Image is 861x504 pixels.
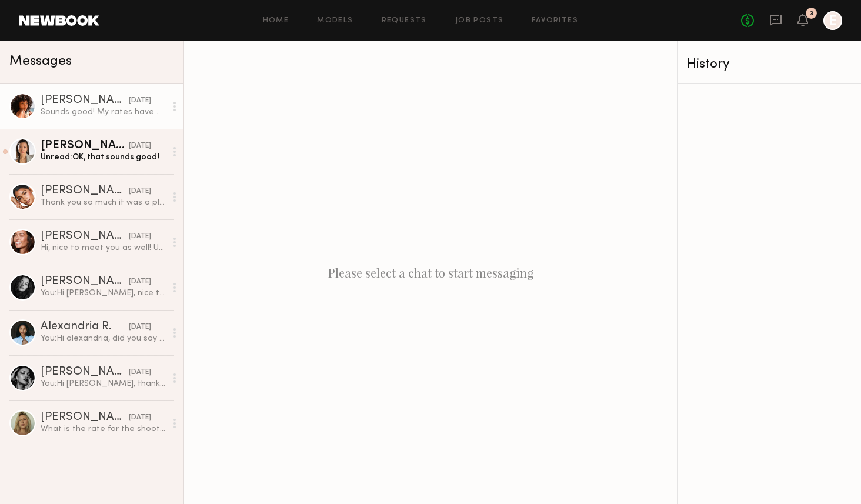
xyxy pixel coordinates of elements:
[129,231,151,242] div: [DATE]
[532,17,578,25] a: Favorites
[129,95,151,106] div: [DATE]
[129,367,151,378] div: [DATE]
[41,231,129,242] div: [PERSON_NAME]
[382,17,427,25] a: Requests
[41,366,129,378] div: [PERSON_NAME]
[41,95,129,106] div: [PERSON_NAME]
[41,276,129,288] div: [PERSON_NAME]
[687,58,852,71] div: History
[810,11,813,17] div: 3
[41,197,166,208] div: Thank you so much it was a pleasure working together! :)
[263,17,289,25] a: Home
[41,321,129,333] div: Alexandria R.
[41,333,166,344] div: You: Hi alexandria, did you say you were coming in at 12:30pm tmr?
[41,288,166,299] div: You: Hi [PERSON_NAME], nice to meet you. We sent out a casting invitation [DATE] and wanted to fo...
[41,185,129,197] div: [PERSON_NAME]
[41,378,166,389] div: You: Hi [PERSON_NAME], thank you for letting us know!
[317,17,353,25] a: Models
[41,423,166,435] div: What is the rate for the shoot? Thanks!
[41,242,166,253] div: Hi, nice to meet you as well! Unfortunately I’ll be out of town until the 28th so I won’t be able...
[129,276,151,288] div: [DATE]
[41,106,166,118] div: Sounds good! My rates have gone up from last time we worked together. I have my hourly listed her...
[41,140,129,152] div: [PERSON_NAME]
[129,412,151,423] div: [DATE]
[455,17,504,25] a: Job Posts
[41,152,166,163] div: Unread: OK, that sounds good!
[129,141,151,152] div: [DATE]
[823,11,842,30] a: E
[9,55,72,68] span: Messages
[41,412,129,423] div: [PERSON_NAME]
[129,322,151,333] div: [DATE]
[129,186,151,197] div: [DATE]
[184,41,677,504] div: Please select a chat to start messaging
